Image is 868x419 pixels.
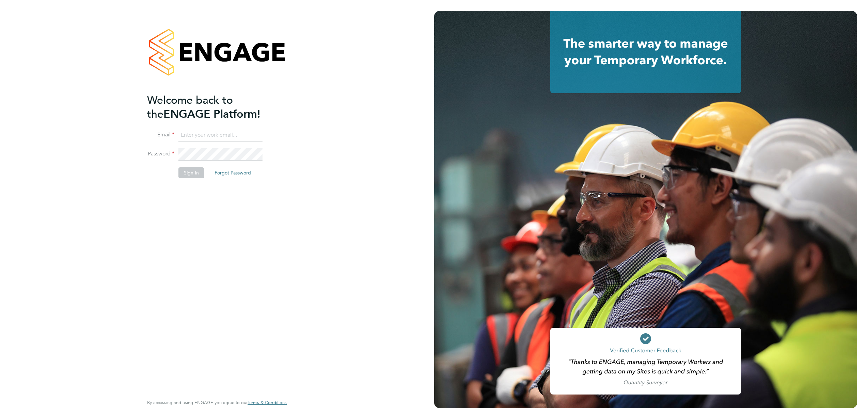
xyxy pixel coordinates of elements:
a: Terms & Conditions [248,400,287,405]
span: By accessing and using ENGAGE you agree to our [147,400,287,405]
input: Enter your work email... [178,129,263,141]
span: Terms & Conditions [248,400,287,405]
label: Password [147,150,174,157]
h2: ENGAGE Platform! [147,93,280,121]
button: Sign In [178,167,204,178]
label: Email [147,131,174,138]
button: Forgot Password [209,167,256,178]
span: Welcome back to the [147,94,233,121]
